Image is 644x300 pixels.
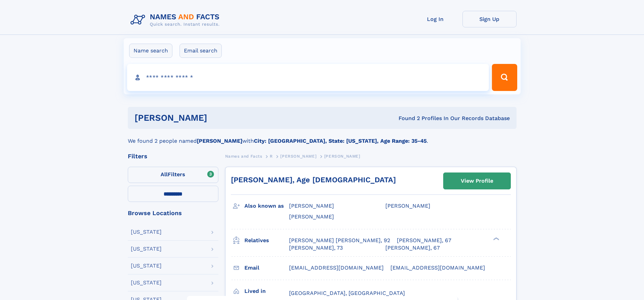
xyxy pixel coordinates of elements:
div: Browse Locations [128,210,218,216]
span: [EMAIL_ADDRESS][DOMAIN_NAME] [289,264,384,271]
h1: [PERSON_NAME] [135,114,303,122]
div: [US_STATE] [131,246,162,252]
a: [PERSON_NAME], 73 [289,244,343,252]
input: search input [127,64,489,91]
h3: Also known as [244,200,289,212]
span: [PERSON_NAME] [289,203,334,209]
a: [PERSON_NAME] [280,152,316,160]
div: [US_STATE] [131,263,162,269]
a: [PERSON_NAME], Age [DEMOGRAPHIC_DATA] [231,176,396,184]
a: Log In [408,11,462,27]
b: [PERSON_NAME] [197,138,242,144]
span: [PERSON_NAME] [324,154,360,159]
div: View Profile [461,173,493,189]
div: [US_STATE] [131,229,162,235]
div: We found 2 people named with . [128,129,517,145]
b: City: [GEOGRAPHIC_DATA], State: [US_STATE], Age Range: 35-45 [254,138,427,144]
h3: Relatives [244,235,289,246]
img: Logo Names and Facts [128,11,225,29]
a: Names and Facts [225,152,262,160]
div: Filters [128,153,218,159]
label: Email search [180,44,222,58]
h3: Lived in [244,285,289,297]
a: R [270,152,273,160]
div: Found 2 Profiles In Our Records Database [303,115,510,122]
a: [PERSON_NAME], 67 [397,237,451,244]
span: [GEOGRAPHIC_DATA], [GEOGRAPHIC_DATA] [289,290,405,296]
span: R [270,154,273,159]
div: ❯ [492,236,500,241]
button: Search Button [492,64,517,91]
a: Sign Up [462,11,517,27]
h3: Email [244,262,289,274]
span: [EMAIL_ADDRESS][DOMAIN_NAME] [390,264,485,271]
label: Filters [128,167,218,183]
div: [US_STATE] [131,280,162,285]
span: [PERSON_NAME] [385,203,430,209]
a: [PERSON_NAME] [PERSON_NAME], 92 [289,237,390,244]
span: [PERSON_NAME] [289,213,334,220]
a: View Profile [444,173,510,189]
label: Name search [129,44,172,58]
span: All [161,171,168,178]
span: [PERSON_NAME] [280,154,316,159]
a: [PERSON_NAME], 67 [385,244,440,252]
